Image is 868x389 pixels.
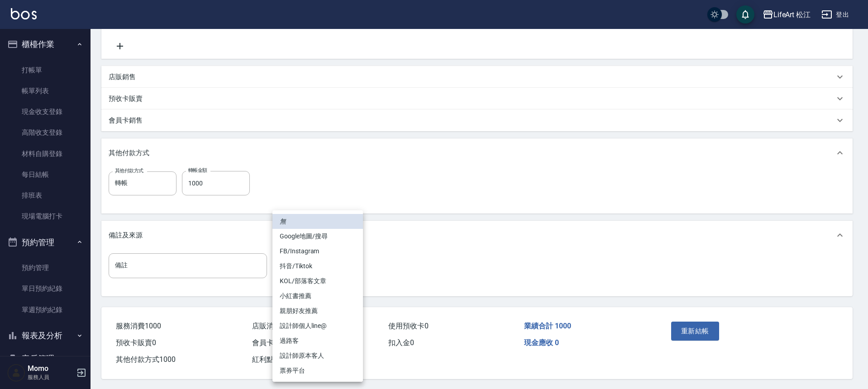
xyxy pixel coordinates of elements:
[272,274,363,289] li: KOL/部落客文章
[272,333,363,348] li: 過路客
[272,289,363,304] li: 小紅書推薦
[272,304,363,318] li: 親朋好友推薦
[272,348,363,363] li: 設計師原本客人
[272,229,363,244] li: Google地圖/搜尋
[272,363,363,378] li: 票券平台
[272,318,363,333] li: 設計師個人line@
[272,259,363,274] li: 抖音/Tiktok
[272,244,363,259] li: FB/Instagram
[280,217,286,226] em: 無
